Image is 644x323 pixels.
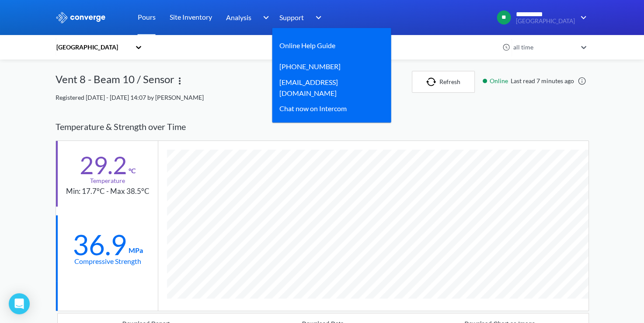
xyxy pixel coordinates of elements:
div: Last read 7 minutes ago [478,76,589,86]
div: all time [511,42,577,52]
div: [GEOGRAPHIC_DATA] [56,42,131,52]
span: Online [490,76,511,86]
img: logo_ewhite.svg [56,12,106,23]
span: Registered [DATE] - [DATE] 14:07 by [PERSON_NAME] [56,94,204,101]
span: Support [279,12,304,23]
span: [GEOGRAPHIC_DATA] [516,18,575,25]
div: Temperature [90,176,125,186]
div: 29.2 [80,154,127,176]
img: downArrow.svg [575,12,589,23]
img: icon-refresh.svg [426,77,439,86]
a: Online Help Guide [279,40,335,51]
a: [EMAIL_ADDRESS][DOMAIN_NAME] [279,77,377,98]
div: Temperature & Strength over Time [56,113,589,140]
img: downArrow.svg [257,12,271,23]
img: icon-clock.svg [502,43,510,51]
a: [PHONE_NUMBER] [279,61,341,72]
div: 36.9 [73,234,127,256]
button: Refresh [412,71,475,93]
div: Compressive Strength [74,256,141,267]
div: Min: 17.7°C - Max 38.5°C [66,186,150,197]
span: Analysis [226,12,251,23]
div: Vent 8 - Beam 10 / Sensor [56,71,174,93]
img: more.svg [174,76,185,86]
div: Open Intercom Messenger [9,293,30,314]
div: Chat now on Intercom [279,103,347,114]
img: downArrow.svg [310,12,324,23]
